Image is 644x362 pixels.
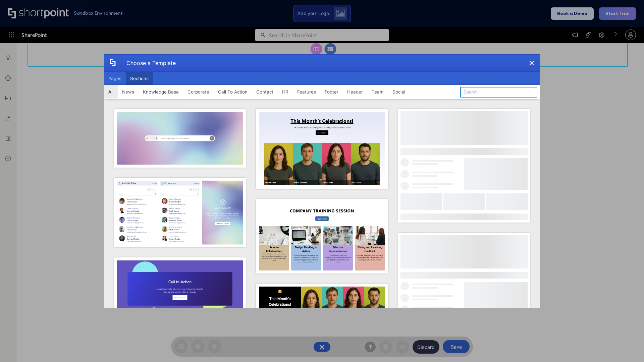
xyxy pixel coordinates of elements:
button: Footer [320,85,343,99]
button: Corporate [183,85,214,99]
button: All [104,85,118,99]
button: Features [293,85,320,99]
div: Choose a Template [121,55,176,71]
button: Sections [126,72,153,85]
iframe: Chat Widget [610,330,644,362]
button: Pages [104,72,126,85]
button: News [118,85,139,99]
div: template selector [104,54,540,308]
button: Team [367,85,388,99]
button: Knowledge Base [139,85,183,99]
button: Header [343,85,367,99]
button: HR [278,85,293,99]
input: Search [460,87,537,98]
button: Social [388,85,410,99]
button: Contact [252,85,278,99]
button: Call To Action [214,85,252,99]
